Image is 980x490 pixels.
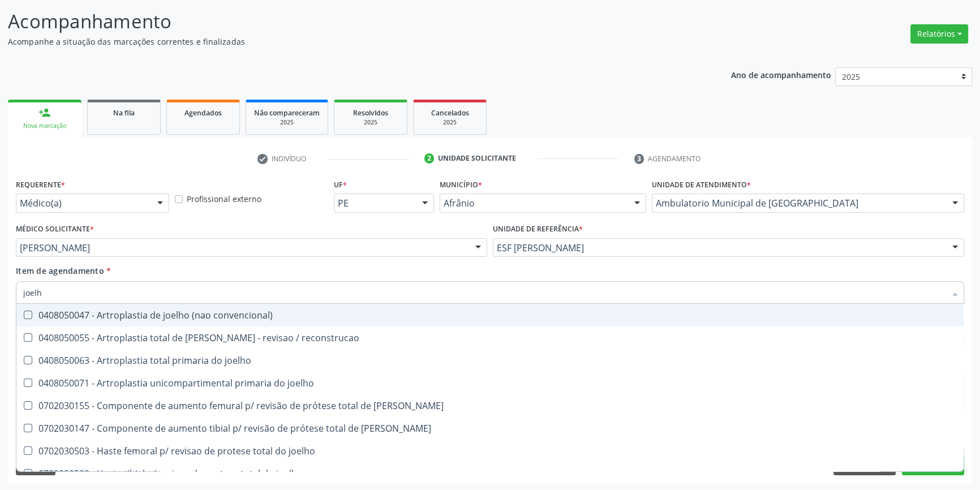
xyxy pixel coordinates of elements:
div: 2 [424,153,435,164]
label: Médico Solicitante [16,221,94,238]
label: Profissional externo [187,193,261,205]
span: Resolvidos [353,108,388,118]
p: Acompanhe a situação das marcações correntes e finalizadas [8,36,683,48]
div: 0702030155 - Componente de aumento femural p/ revisão de prótese total de [PERSON_NAME] [23,401,957,410]
label: Unidade de atendimento [652,176,751,194]
div: 2025 [422,118,478,127]
div: 0408050055 - Artroplastia total de [PERSON_NAME] - revisao / reconstrucao [23,333,957,342]
div: 2025 [342,118,399,127]
div: 2025 [254,118,320,127]
span: Ambulatorio Municipal de [GEOGRAPHIC_DATA] [656,197,941,209]
div: 0702030503 - Haste femoral p/ revisao de protese total do joelho [23,446,957,455]
div: Nova marcação [16,122,74,130]
div: 0408050047 - Artroplastia de joelho (nao convencional) [23,311,957,320]
label: Unidade de referência [493,221,583,238]
span: PE [338,197,411,209]
span: Médico(a) [20,197,146,209]
span: Agendados [184,108,222,118]
input: Buscar por procedimentos [23,281,945,304]
div: person_add [38,106,51,119]
span: ESF [PERSON_NAME] [497,242,941,253]
span: Afrânio [444,197,623,209]
div: 0408050071 - Artroplastia unicompartimental primaria do joelho [23,379,957,388]
p: Ano de acompanhamento [731,67,831,81]
span: Na fila [113,108,135,118]
div: 0408050063 - Artroplastia total primaria do joelho [23,356,957,365]
label: UF [334,176,347,194]
p: Acompanhamento [8,7,683,36]
button: Relatórios [910,24,968,44]
span: [PERSON_NAME] [20,242,464,253]
div: Unidade solicitante [438,153,516,164]
span: Item de agendamento [16,265,104,276]
span: Não compareceram [254,108,320,118]
div: 0702030589 - Haste tibial p/ revisao de protese total do joelho [23,469,957,478]
label: Requerente [16,176,65,194]
span: Cancelados [431,108,469,118]
label: Município [440,176,482,194]
div: 0702030147 - Componente de aumento tibial p/ revisão de prótese total de [PERSON_NAME] [23,424,957,433]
